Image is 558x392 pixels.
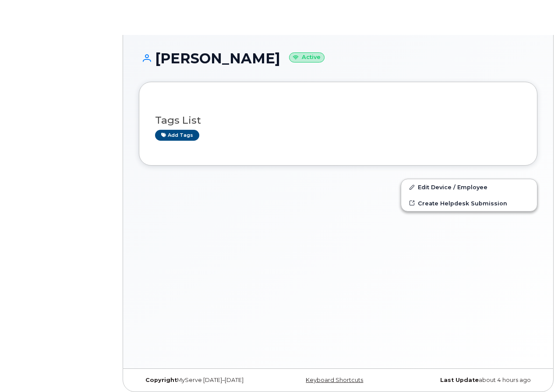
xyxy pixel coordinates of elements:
[139,377,272,384] div: MyServe [DATE]–[DATE]
[139,51,537,66] h1: [PERSON_NAME]
[145,377,177,383] strong: Copyright
[289,52,325,62] small: Active
[401,195,537,211] a: Create Helpdesk Submission
[405,377,537,384] div: about 4 hours ago
[155,130,199,141] a: Add tags
[401,179,537,195] a: Edit Device / Employee
[440,377,479,383] strong: Last Update
[306,377,363,383] a: Keyboard Shortcuts
[155,115,521,126] h3: Tags List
